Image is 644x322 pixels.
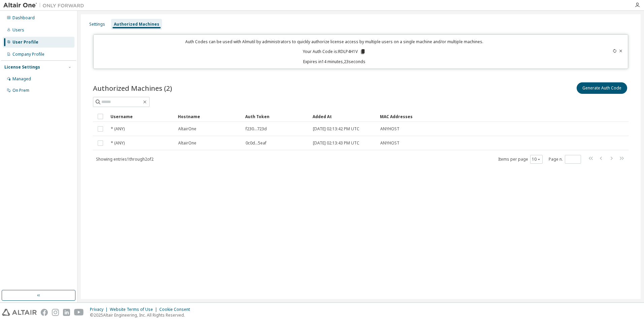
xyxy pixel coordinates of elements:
span: ANYHOST [380,140,399,146]
div: Cookie Consent [159,307,194,312]
div: Username [110,111,172,122]
img: youtube.svg [74,309,84,316]
span: * (ANY) [111,140,125,146]
span: ANYHOST [380,126,399,132]
img: facebook.svg [41,309,48,316]
span: Showing entries 1 through 2 of 2 [96,156,154,162]
p: Your Auth Code is: RDLP4H1V [303,49,366,55]
img: altair_logo.svg [2,309,37,316]
span: [DATE] 02:13:42 PM UTC [313,126,359,132]
p: Expires in 14 minutes, 23 seconds [98,59,572,64]
div: Users [12,27,24,33]
span: f230...723d [246,126,267,132]
div: Authorized Machines [114,22,159,27]
p: Auth Codes can be used with Almutil by administrators to quickly authorize license access by mult... [98,39,572,45]
button: 10 [532,157,541,162]
div: Dashboard [12,15,35,21]
span: AltairOne [178,126,196,132]
div: Settings [89,22,105,27]
div: Managed [12,76,31,82]
div: Auth Token [245,111,307,122]
div: On Prem [12,88,29,93]
img: instagram.svg [52,309,59,316]
div: License Settings [4,64,40,70]
img: Altair One [3,2,88,9]
div: Privacy [90,307,110,312]
span: * (ANY) [111,126,125,132]
div: Added At [313,111,375,122]
span: 0c0d...5eaf [246,140,266,146]
div: Hostname [178,111,240,122]
span: AltairOne [178,140,196,146]
span: [DATE] 02:13:43 PM UTC [313,140,359,146]
button: Generate Auth Code [577,82,627,94]
div: Company Profile [12,52,44,57]
p: © 2025 Altair Engineering, Inc. All Rights Reserved. [90,312,194,318]
span: Authorized Machines (2) [93,83,172,93]
span: Page n. [549,155,581,164]
div: Website Terms of Use [110,307,159,312]
span: Items per page [498,155,543,164]
div: User Profile [12,39,38,45]
img: linkedin.svg [63,309,70,316]
div: MAC Addresses [380,111,558,122]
